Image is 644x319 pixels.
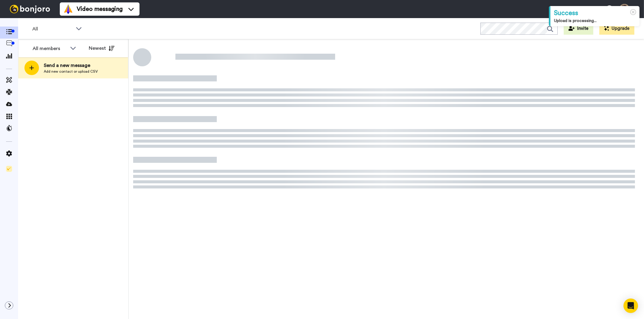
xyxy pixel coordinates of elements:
[44,62,98,69] span: Send a new message
[554,8,636,18] div: Success
[84,42,119,54] button: Newest
[32,25,73,33] span: All
[623,298,638,313] div: Open Intercom Messenger
[599,23,634,35] button: Upgrade
[7,5,53,13] img: bj-logo-header-white.svg
[6,166,12,172] img: Checklist.svg
[554,18,636,24] div: Upload is processing...
[44,69,98,74] span: Add new contact or upload CSV
[63,4,73,14] img: vm-color.svg
[77,5,123,13] span: Video messaging
[564,23,593,35] button: Invite
[33,45,67,52] div: All members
